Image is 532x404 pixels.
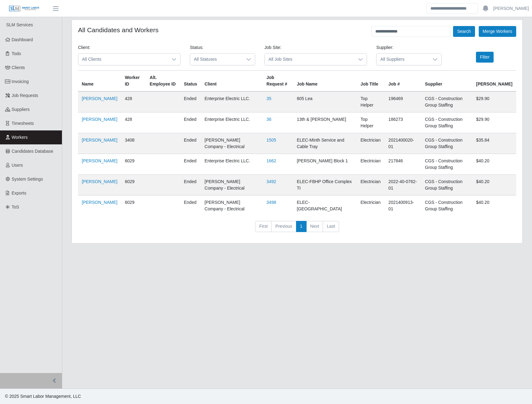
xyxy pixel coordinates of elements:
[357,91,385,112] td: Top Helper
[472,91,516,112] td: $29.90
[190,44,203,51] label: Status:
[421,195,472,216] td: CGS - Construction Group Staffing
[146,71,180,92] th: Alt. Employee ID
[12,37,33,42] span: Dashboard
[5,394,81,399] span: © 2025 Smart Labor Management, LLC
[293,133,357,154] td: ELEC-Minth Service and Cable Tray
[385,133,421,154] td: 2021400020-01
[121,133,146,154] td: 3408
[293,71,357,92] th: Job Name
[121,112,146,133] td: 428
[82,138,117,143] a: [PERSON_NAME]
[12,65,25,70] span: Clients
[293,195,357,216] td: ELEC-[GEOGRAPHIC_DATA]
[472,71,516,92] th: [PERSON_NAME]
[376,44,393,51] label: Supplier:
[82,200,117,205] a: [PERSON_NAME]
[385,154,421,175] td: 217846
[82,117,117,122] a: [PERSON_NAME]
[78,221,516,237] nav: pagination
[180,71,201,92] th: Status
[82,96,117,101] a: [PERSON_NAME]
[12,121,34,126] span: Timesheets
[267,179,276,184] a: 3492
[180,133,201,154] td: ended
[201,71,263,92] th: Client
[357,71,385,92] th: Job Title
[293,175,357,195] td: ELEC-FBHP Office Complex TI
[12,51,21,56] span: Todo
[201,154,263,175] td: Enterprise Electric LLC.
[180,175,201,195] td: ended
[12,149,54,154] span: Candidates Database
[472,154,516,175] td: $40.20
[357,175,385,195] td: Electrician
[9,5,40,12] img: SLM Logo
[385,195,421,216] td: 2021400913-01
[472,112,516,133] td: $29.90
[267,158,276,163] a: 1662
[82,158,117,163] a: [PERSON_NAME]
[121,195,146,216] td: 6029
[121,175,146,195] td: 6029
[421,112,472,133] td: CGS - Construction Group Staffing
[293,91,357,112] td: 805 Lea
[201,133,263,154] td: [PERSON_NAME] Company - Electrical
[121,91,146,112] td: 428
[12,204,19,209] span: ToS
[78,71,121,92] th: Name
[201,195,263,216] td: [PERSON_NAME] Company - Electrical
[479,26,516,37] button: Merge Workers
[121,71,146,92] th: Worker ID
[357,112,385,133] td: Top Helper
[190,54,242,65] span: All Statuses
[267,96,272,101] a: 35
[377,54,429,65] span: All Suppliers
[82,179,117,184] a: [PERSON_NAME]
[201,112,263,133] td: Enterprise Electric LLC.
[493,5,529,12] a: [PERSON_NAME]
[385,175,421,195] td: 2022-40-0762-01
[12,135,28,140] span: Workers
[180,195,201,216] td: ended
[426,3,478,14] input: Search
[476,52,494,63] button: Filter
[472,175,516,195] td: $40.20
[421,175,472,195] td: CGS - Construction Group Staffing
[12,93,38,98] span: Job Requests
[201,91,263,112] td: Enterprise Electric LLC.
[421,91,472,112] td: CGS - Construction Group Staffing
[6,22,33,27] span: SLM Services
[357,133,385,154] td: Electrician
[453,26,475,37] button: Search
[472,133,516,154] td: $35.84
[180,112,201,133] td: ended
[293,112,357,133] td: 13th & [PERSON_NAME]
[267,117,272,122] a: 36
[201,175,263,195] td: [PERSON_NAME] Company - Electrical
[78,54,168,65] span: All Clients
[421,154,472,175] td: CGS - Construction Group Staffing
[12,107,30,112] span: Suppliers
[385,71,421,92] th: Job #
[267,200,276,205] a: 3498
[12,191,26,195] span: Exports
[385,112,421,133] td: 186273
[12,177,43,182] span: System Settings
[78,44,90,51] label: Client:
[293,154,357,175] td: [PERSON_NAME] Block 1
[180,154,201,175] td: ended
[180,91,201,112] td: ended
[296,221,307,232] a: 1
[421,71,472,92] th: Supplier
[265,54,354,65] span: All Job Sites
[357,195,385,216] td: Electrician
[121,154,146,175] td: 6029
[12,79,29,84] span: Invoicing
[267,138,276,143] a: 1505
[263,71,293,92] th: Job Request #
[421,133,472,154] td: CGS - Construction Group Staffing
[385,91,421,112] td: 196469
[357,154,385,175] td: Electrician
[472,195,516,216] td: $40.20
